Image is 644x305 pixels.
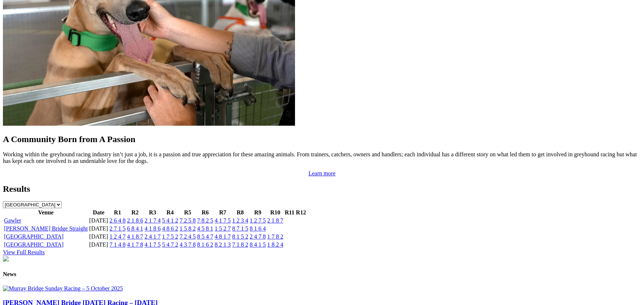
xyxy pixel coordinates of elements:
a: 1 5 8 2 [180,225,196,232]
img: Murray Bridge Sunday Racing – 5 October 2025 [3,285,123,292]
p: Working within the greyhound racing industry isn’t just a job, it is a passion and true appreciat... [3,151,641,164]
td: [DATE] [89,217,108,224]
a: Learn more [308,170,336,176]
th: R3 [144,209,161,216]
th: Venue [4,209,88,216]
img: chasers_homepage.jpg [3,256,9,262]
th: R11 [284,209,295,216]
a: 2 6 4 8 [110,217,126,224]
a: 8 1 6 2 [197,241,213,248]
a: 8 2 1 3 [215,241,231,248]
td: [DATE] [89,233,108,240]
a: 1 7 5 2 [162,233,178,240]
a: 1 8 2 4 [267,241,283,248]
a: 8 1 6 4 [250,225,266,232]
a: 6 8 4 1 [127,225,143,232]
a: 2 4 1 7 [145,233,161,240]
a: [GEOGRAPHIC_DATA] [4,233,64,240]
th: R9 [249,209,266,216]
a: 7 2 4 5 [180,233,196,240]
td: [DATE] [89,241,108,248]
th: R2 [127,209,143,216]
a: 8 5 4 7 [197,233,213,240]
a: 4 1 8 6 [145,225,161,232]
a: 4 8 6 2 [162,225,178,232]
a: 4 5 8 1 [197,225,213,232]
a: 1 2 7 5 [250,217,266,224]
a: 7 1 8 2 [232,241,248,248]
a: 4 1 8 7 [127,233,143,240]
a: View Full Results [3,249,45,255]
a: 2 1 7 4 [145,217,161,224]
a: 1 5 2 7 [215,225,231,232]
th: Date [89,209,108,216]
a: 1 7 8 2 [267,233,283,240]
a: [PERSON_NAME] Bridge Straight [4,225,88,232]
td: [DATE] [89,225,108,232]
th: R7 [214,209,231,216]
a: 1 2 3 4 [232,217,248,224]
a: 4 3 7 8 [180,241,196,248]
a: 2 1 8 7 [267,217,283,224]
a: 5 4 1 2 [162,217,178,224]
a: 1 2 4 7 [110,233,126,240]
h2: A Community Born from A Passion [3,134,641,144]
th: R10 [267,209,284,216]
a: 4 1 7 5 [215,217,231,224]
a: 4 1 7 8 [127,241,143,248]
a: 7 2 5 8 [180,217,196,224]
a: 5 4 7 2 [162,241,178,248]
th: R1 [109,209,126,216]
a: 7 8 2 5 [197,217,213,224]
h2: Results [3,184,641,194]
th: R12 [296,209,307,216]
a: 4 1 7 5 [145,241,161,248]
a: 2 1 8 6 [127,217,143,224]
th: R4 [162,209,179,216]
th: R5 [179,209,196,216]
th: R6 [197,209,214,216]
h4: News [3,271,641,278]
a: 2 4 7 8 [250,233,266,240]
a: Gawler [4,217,21,224]
a: 7 1 4 8 [110,241,126,248]
a: 8 4 1 5 [250,241,266,248]
a: 8 7 1 5 [232,225,248,232]
th: R8 [232,209,249,216]
a: 2 7 1 5 [110,225,126,232]
a: 4 8 1 7 [215,233,231,240]
a: [GEOGRAPHIC_DATA] [4,241,64,248]
a: 8 1 5 2 [232,233,248,240]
